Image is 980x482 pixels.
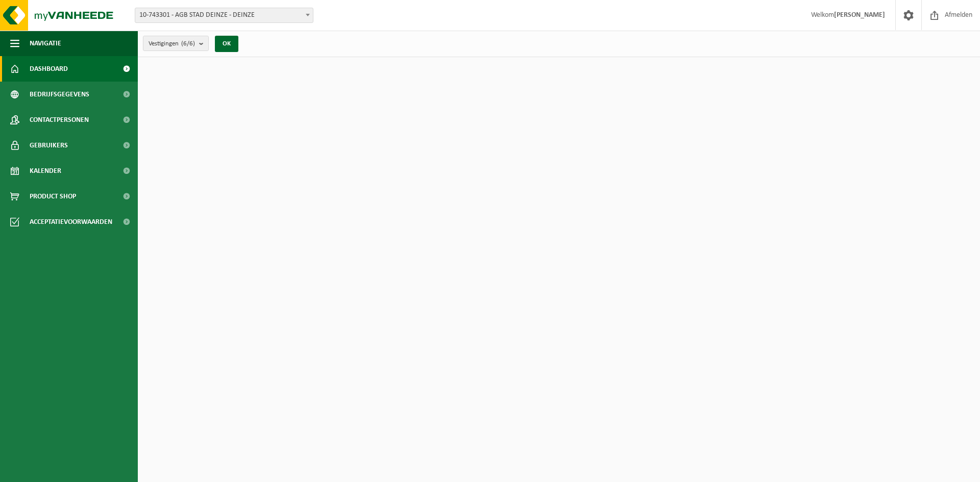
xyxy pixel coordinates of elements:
[30,209,112,235] span: Acceptatievoorwaarden
[135,8,313,23] span: 10-743301 - AGB STAD DEINZE - DEINZE
[834,11,885,19] strong: [PERSON_NAME]
[30,82,89,107] span: Bedrijfsgegevens
[135,8,313,22] span: 10-743301 - AGB STAD DEINZE - DEINZE
[149,36,195,52] span: Vestigingen
[30,184,76,209] span: Product Shop
[30,56,68,82] span: Dashboard
[30,31,61,56] span: Navigatie
[143,36,209,51] button: Vestigingen(6/6)
[181,40,195,47] count: (6/6)
[30,158,61,184] span: Kalender
[30,107,89,133] span: Contactpersonen
[30,133,68,158] span: Gebruikers
[215,36,238,52] button: OK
